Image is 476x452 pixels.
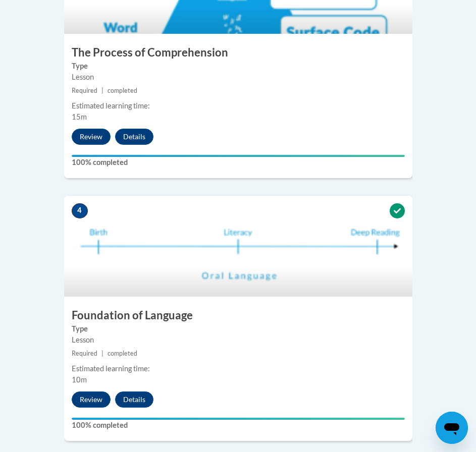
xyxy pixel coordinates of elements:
div: Lesson [72,72,405,83]
label: 100% completed [72,420,405,431]
span: 4 [72,203,88,218]
div: Lesson [72,334,405,346]
label: Type [72,61,405,72]
span: Required [72,350,97,357]
div: Estimated learning time: [72,100,405,111]
button: Review [72,129,111,145]
button: Details [115,391,153,408]
h3: The Process of Comprehension [64,45,412,61]
img: Course Image [64,196,412,297]
span: | [101,350,103,357]
span: 10m [72,375,87,384]
span: completed [108,350,137,357]
label: 100% completed [72,157,405,168]
div: Estimated learning time: [72,363,405,374]
label: Type [72,323,405,334]
div: Your progress [72,418,405,420]
h3: Foundation of Language [64,308,412,323]
div: Your progress [72,155,405,157]
button: Review [72,391,111,408]
span: completed [108,87,137,94]
span: 15m [72,112,87,121]
span: Required [72,87,97,94]
iframe: Button to launch messaging window [436,412,468,444]
span: | [101,87,103,94]
button: Details [115,129,153,145]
